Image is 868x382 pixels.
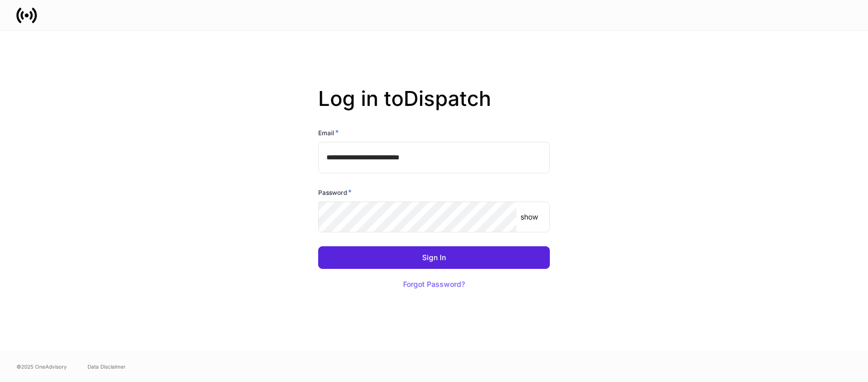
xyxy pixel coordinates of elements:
[318,187,352,197] h6: Password
[318,86,550,128] h2: Log in to Dispatch
[318,128,339,138] h6: Email
[520,212,538,222] p: show
[390,273,478,296] button: Forgot Password?
[88,362,126,371] a: Data Disclaimer
[16,362,67,371] span: © 2025 OneAdvisory
[318,246,550,269] button: Sign In
[403,281,465,288] div: Forgot Password?
[422,254,446,261] div: Sign In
